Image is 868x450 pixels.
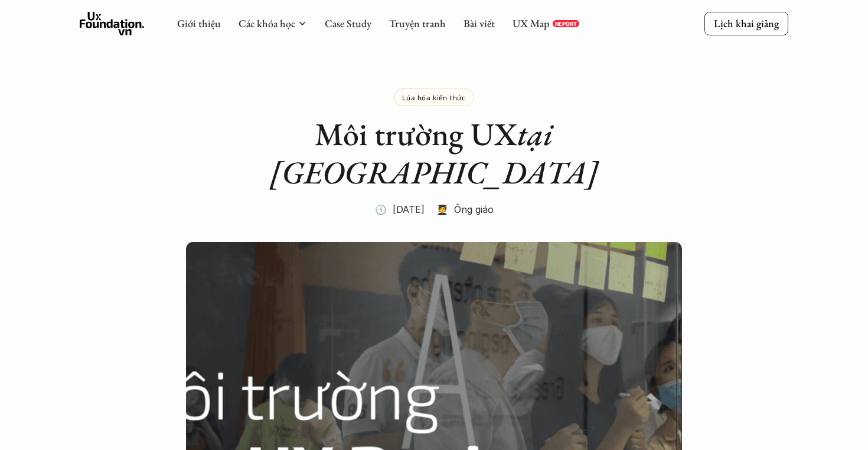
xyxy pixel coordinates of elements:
p: 🧑‍🎓 Ông giáo [436,201,494,218]
p: Lúa hóa kiến thức [402,93,465,101]
em: tại [GEOGRAPHIC_DATA] [270,113,598,193]
a: Các khóa học [239,17,295,30]
p: Lịch khai giảng [714,17,779,30]
a: Lịch khai giảng [704,12,788,35]
a: Giới thiệu [177,17,221,30]
a: Truyện tranh [389,17,446,30]
a: Case Study [325,17,371,30]
p: 🕔 [DATE] [375,201,425,218]
p: REPORT [555,20,577,27]
a: Bài viết [464,17,495,30]
a: UX Map [513,17,550,30]
h1: Môi trường UX [198,115,670,192]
